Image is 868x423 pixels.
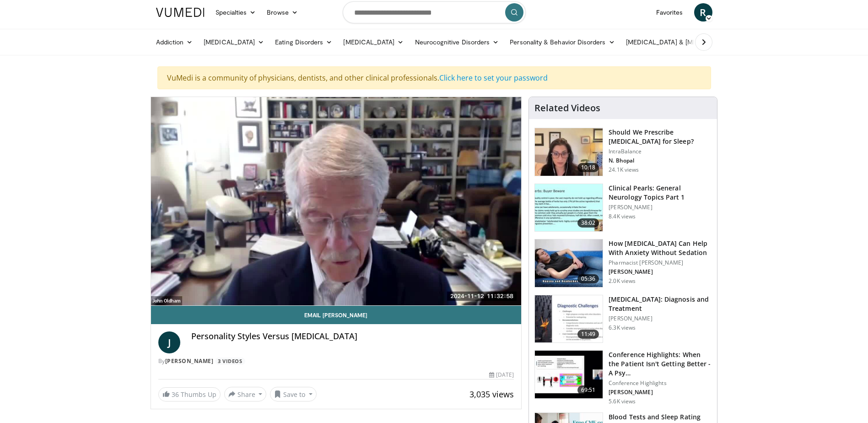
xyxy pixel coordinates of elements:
a: [MEDICAL_DATA] & [MEDICAL_DATA] [620,33,751,51]
img: 6e0bc43b-d42b-409a-85fd-0f454729f2ca.150x105_q85_crop-smart_upscale.jpg [535,295,603,343]
h3: How [MEDICAL_DATA] Can Help With Anxiety Without Sedation [609,239,712,257]
a: Email [PERSON_NAME] [151,306,522,324]
video-js: Video Player [151,97,522,306]
input: Search topics, interventions [343,1,526,23]
a: 36 Thumbs Up [158,387,221,401]
a: 05:36 How [MEDICAL_DATA] Can Help With Anxiety Without Sedation Pharmacist [PERSON_NAME] [PERSON_... [534,239,712,287]
p: Conference Highlights [609,380,712,387]
span: 05:36 [577,274,599,283]
h4: Related Videos [534,103,600,114]
button: Share [224,387,267,401]
span: 11:49 [577,330,599,339]
p: 5.6K views [609,398,636,405]
p: [PERSON_NAME] [609,315,712,322]
a: Eating Disorders [270,33,338,51]
a: 3 Videos [215,358,245,365]
a: [MEDICAL_DATA] [198,33,270,51]
img: 91ec4e47-6cc3-4d45-a77d-be3eb23d61cb.150x105_q85_crop-smart_upscale.jpg [535,184,603,232]
p: 6.3K views [609,324,636,331]
h3: Clinical Pearls: General Neurology Topics Part 1 [609,184,712,202]
p: [PERSON_NAME] [609,204,712,211]
p: 2.0K views [609,277,636,285]
span: 38:02 [577,218,599,228]
span: 69:51 [577,385,599,395]
a: Click here to set your password [439,73,548,83]
a: Specialties [210,3,262,22]
p: N. Bhopal [609,157,712,164]
h3: Should We Prescribe [MEDICAL_DATA] for Sleep? [609,128,712,146]
p: 8.4K views [609,213,636,220]
div: VuMedi is a community of physicians, dentists, and other clinical professionals. [157,66,711,89]
a: J [158,331,180,353]
a: Neurocognitive Disorders [410,33,505,51]
h4: Personality Styles Versus [MEDICAL_DATA] [191,331,514,342]
a: 38:02 Clinical Pearls: General Neurology Topics Part 1 [PERSON_NAME] 8.4K views [534,184,712,232]
img: 7bfe4765-2bdb-4a7e-8d24-83e30517bd33.150x105_q85_crop-smart_upscale.jpg [535,239,603,287]
p: Pharmacist [PERSON_NAME] [609,259,712,266]
p: 24.1K views [609,166,639,174]
img: 4362ec9e-0993-4580-bfd4-8e18d57e1d49.150x105_q85_crop-smart_upscale.jpg [535,351,603,398]
a: 11:49 [MEDICAL_DATA]: Diagnosis and Treatment [PERSON_NAME] 6.3K views [534,295,712,343]
span: 10:18 [577,163,599,172]
a: 10:18 Should We Prescribe [MEDICAL_DATA] for Sleep? IntraBalance N. Bhopal 24.1K views [534,128,712,176]
a: Favorites [651,3,689,22]
a: Addiction [151,33,199,51]
h3: [MEDICAL_DATA]: Diagnosis and Treatment [609,295,712,313]
h3: Conference Highlights: When the Patient Isn't Getting Better - A Psy… [609,350,712,378]
div: [DATE] [489,371,514,379]
a: Personality & Behavior Disorders [504,33,620,51]
span: 36 [172,390,179,399]
span: 3,035 views [469,389,514,400]
p: [PERSON_NAME] [609,268,712,276]
img: f7087805-6d6d-4f4e-b7c8-917543aa9d8d.150x105_q85_crop-smart_upscale.jpg [535,128,603,176]
a: 69:51 Conference Highlights: When the Patient Isn't Getting Better - A Psy… Conference Highlights... [534,350,712,405]
a: Browse [261,3,303,22]
button: Save to [270,387,317,401]
a: R [694,3,712,22]
div: By [158,357,514,365]
p: IntraBalance [609,148,712,155]
a: [MEDICAL_DATA] [338,33,409,51]
a: [PERSON_NAME] [165,357,214,365]
p: [PERSON_NAME] [609,389,712,396]
img: VuMedi Logo [156,8,205,17]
